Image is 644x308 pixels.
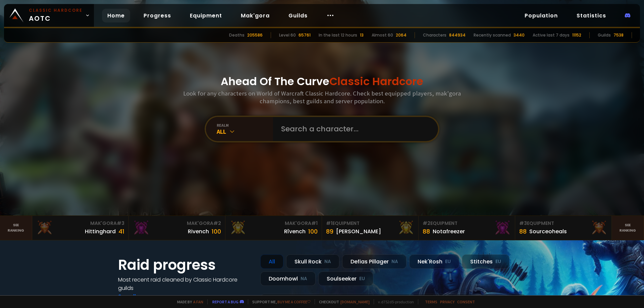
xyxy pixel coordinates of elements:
a: Home [102,9,130,22]
div: Level 60 [279,32,296,38]
small: EU [445,258,451,265]
h1: Raid progress [118,254,252,275]
div: Rîvench [284,227,306,236]
a: #1Equipment89[PERSON_NAME] [322,216,419,240]
div: Soulseeker [318,271,373,286]
a: Guilds [283,9,313,22]
div: Nek'Rosh [409,254,459,269]
div: 11152 [572,32,581,38]
span: # 3 [117,220,124,227]
a: See all progress [118,293,162,300]
div: 3440 [514,32,525,38]
small: NA [324,258,331,265]
span: # 3 [519,220,527,227]
div: In the last 12 hours [319,32,357,38]
span: AOTC [29,7,83,23]
div: All [260,254,283,269]
a: Equipment [184,9,227,22]
div: Equipment [423,220,511,227]
div: Notafreezer [433,227,465,236]
div: 65761 [299,32,311,38]
div: 100 [212,227,221,236]
div: Deaths [229,32,245,38]
span: # 2 [423,220,430,227]
a: Statistics [571,9,611,22]
span: # 2 [213,220,221,227]
h4: Most recent raid cleaned by Classic Hardcore guilds [118,275,252,292]
div: Characters [423,32,446,38]
div: 205586 [247,32,263,38]
a: a fan [193,299,203,304]
span: v. d752d5 - production [374,299,414,304]
div: 7538 [613,32,624,38]
h1: Ahead Of The Curve [221,73,423,89]
div: Skull Rock [286,254,339,269]
small: EU [359,275,365,282]
div: Mak'Gora [36,220,124,227]
a: Terms [425,299,437,304]
span: Checkout [315,299,370,304]
a: Mak'gora [235,9,275,22]
div: Hittinghard [85,227,116,236]
a: #2Equipment88Notafreezer [419,216,515,240]
div: Equipment [519,220,607,227]
div: 88 [519,227,527,236]
a: Mak'Gora#1Rîvench100 [225,216,322,240]
div: 41 [118,227,124,236]
a: #3Equipment88Sourceoheals [515,216,612,240]
a: [DOMAIN_NAME] [340,299,370,304]
div: Stitches [462,254,509,269]
h3: Look for any characters on World of Warcraft Classic Hardcore. Check best equipped players, mak'g... [180,89,464,105]
div: 13 [360,32,364,38]
small: NA [391,258,398,265]
div: realm [217,123,273,128]
div: Mak'Gora [133,220,221,227]
div: 100 [308,227,318,236]
a: Population [519,9,563,22]
a: Progress [138,9,176,22]
div: [PERSON_NAME] [336,227,381,236]
div: 88 [423,227,430,236]
a: Consent [457,299,475,304]
small: NA [301,275,307,282]
small: Classic Hardcore [29,7,83,13]
a: Report a bug [212,299,238,304]
div: 89 [326,227,333,236]
div: All [217,128,273,135]
a: Mak'Gora#2Rivench100 [129,216,225,240]
a: Seeranking [612,216,644,240]
div: Equipment [326,220,414,227]
div: Defias Pillager [342,254,407,269]
a: Privacy [440,299,454,304]
small: EU [495,258,501,265]
a: Mak'Gora#3Hittinghard41 [32,216,129,240]
div: Rivench [188,227,209,236]
div: Sourceoheals [529,227,567,236]
input: Search a character... [277,117,430,141]
a: Classic HardcoreAOTC [4,4,94,27]
span: Support me, [248,299,311,304]
div: Almost 60 [372,32,393,38]
span: # 1 [326,220,332,227]
div: Doomhowl [260,271,316,286]
div: Active last 7 days [533,32,570,38]
div: Recently scanned [474,32,511,38]
span: # 1 [311,220,318,227]
a: Buy me a coffee [277,299,311,304]
div: 844934 [449,32,466,38]
div: Guilds [598,32,611,38]
div: Mak'Gora [229,220,318,227]
span: Classic Hardcore [329,74,423,89]
span: Made by [173,299,203,304]
div: 2064 [396,32,407,38]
